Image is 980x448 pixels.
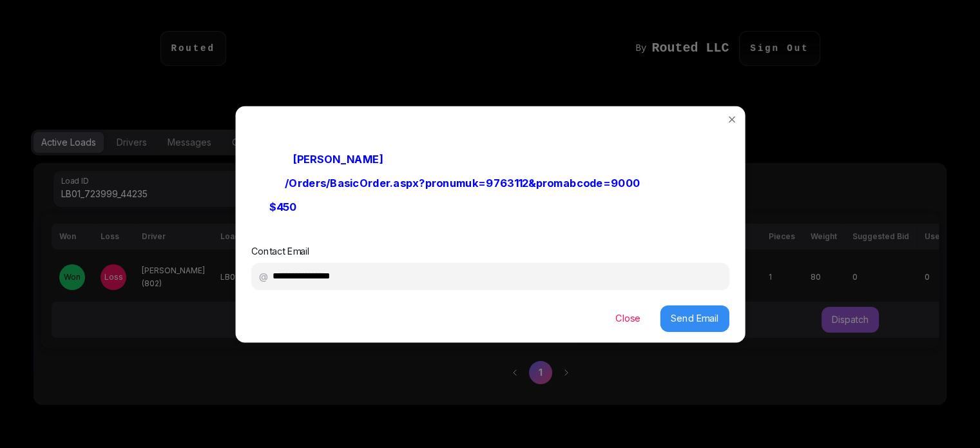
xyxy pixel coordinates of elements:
b: $ 450 [269,200,297,213]
b: [PERSON_NAME] [293,152,383,166]
a: /Orders/BasicOrder.aspx?pronumuk=9763112&promabcode=9000 [285,176,640,190]
header: Load: LB01_723999_44235 [235,106,745,146]
button: Send Email [660,305,729,331]
p: Bid: [251,199,729,215]
p: Contact: [251,151,729,167]
input: Contact Email [268,262,720,289]
button: Close [602,305,655,331]
label: Contact Email [251,244,315,258]
p: Listing: [251,175,729,191]
button: Close [721,108,742,130]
